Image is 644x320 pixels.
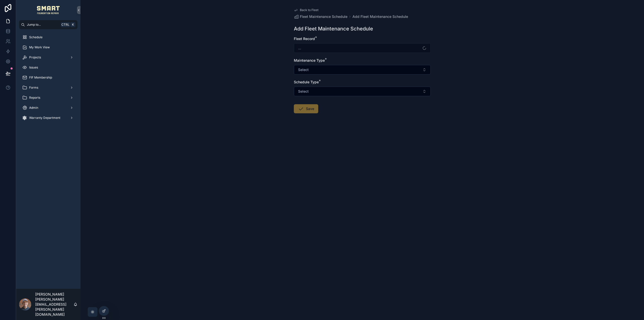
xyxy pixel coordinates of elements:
span: Reports [29,96,40,100]
span: Select [298,89,309,94]
span: Warranty Department [29,116,60,120]
span: Ctrl [61,22,70,27]
a: Warranty Department [19,113,77,122]
a: Back to Fleet [294,8,318,12]
button: Select Button [294,87,431,96]
span: Jump to... [27,23,59,27]
span: Select [298,67,309,72]
a: FIF Membership [19,73,77,82]
span: Fleet Record [294,37,315,41]
span: Admin [29,106,38,110]
span: Schedule Type [294,80,319,84]
a: Schedule [19,33,77,42]
a: Fleet Maintenance Schedule [294,14,347,19]
button: Jump to...CtrlK [19,20,77,29]
a: Add Fleet Maintenance Schedule [352,14,408,19]
span: Maintenance Type [294,58,325,62]
span: K [71,23,75,27]
span: Back to Fleet [300,8,318,12]
div: scrollable content [16,29,80,129]
h1: Add Fleet Maintenance Schedule [294,25,373,32]
a: My Work View [19,43,77,52]
a: Reports [19,93,77,102]
span: Fleet Maintenance Schedule [300,14,347,19]
a: Forms [19,83,77,92]
a: Projects [19,53,77,62]
p: [PERSON_NAME] [PERSON_NAME][EMAIL_ADDRESS][PERSON_NAME][DOMAIN_NAME] [35,292,73,317]
a: Issues [19,63,77,72]
span: My Work View [29,45,50,49]
span: Forms [29,86,38,90]
span: Projects [29,55,41,59]
img: App logo [37,6,60,14]
span: Issues [29,65,38,69]
a: Admin [19,103,77,112]
button: Select Button [294,65,431,75]
span: Schedule [29,35,43,39]
span: FIF Membership [29,76,52,80]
